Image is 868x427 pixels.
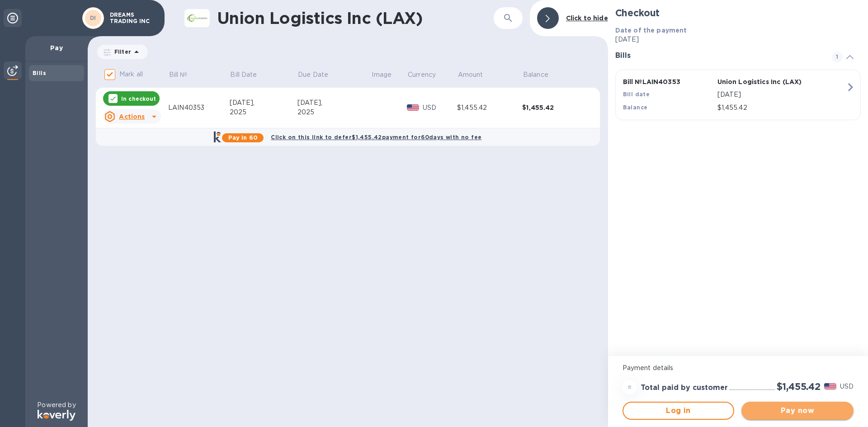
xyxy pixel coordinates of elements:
p: $1,455.42 [717,103,846,113]
p: Currency [408,70,436,80]
img: USD [407,104,419,111]
h2: Checkout [615,7,861,19]
p: [DATE] [615,35,861,44]
p: Bill № LAIN40353 [623,77,714,86]
p: Bill Date [230,70,257,80]
div: [DATE], [297,98,371,108]
div: LAIN40353 [168,103,230,113]
p: Pay [33,43,80,52]
p: [DATE] [717,90,846,99]
p: Due Date [298,70,328,80]
b: Balance [623,104,648,111]
p: Bill № [169,70,188,80]
h3: Total paid by customer [641,384,728,392]
button: Log in [623,402,735,420]
h2: $1,455.42 [777,381,821,392]
div: 2025 [297,108,371,117]
span: Log in [631,405,726,416]
p: Amount [458,70,483,80]
div: $1,455.42 [522,103,587,112]
p: Image [372,70,392,80]
img: Logo [38,410,75,421]
div: $1,455.42 [457,103,522,113]
b: Pay in 60 [228,134,258,141]
p: Powered by [37,400,75,410]
span: 1 [832,52,843,62]
p: USD [423,103,457,113]
span: Balance [523,70,560,80]
button: Pay now [741,402,854,420]
p: Mark all [119,70,143,79]
b: Click on this link to defer $1,455.42 payment for 60 days with no fee [271,134,481,141]
p: USD [840,382,854,391]
p: DREAMS TRADING INC [110,12,155,24]
span: Amount [458,70,495,80]
span: Bill № [169,70,199,80]
img: USD [824,383,836,389]
span: Pay now [749,405,846,416]
div: 2025 [230,108,297,117]
p: In checkout [121,95,156,103]
div: = [623,380,637,394]
h3: Bills [615,52,821,60]
b: Date of the payment [615,27,687,34]
button: Bill №LAIN40353Union Logistics Inc (LAX)Bill date[DATE]Balance$1,455.42 [615,70,861,120]
p: Filter [111,48,131,56]
p: Union Logistics Inc (LAX) [717,77,808,86]
b: Bill date [623,91,650,98]
u: Actions [119,113,145,120]
h1: Union Logistics Inc (LAX) [217,9,494,28]
b: Click to hide [566,14,608,22]
b: Bills [33,70,46,76]
p: Balance [523,70,548,80]
b: DI [90,14,96,21]
span: Due Date [298,70,340,80]
div: [DATE], [230,98,297,108]
span: Bill Date [230,70,269,80]
p: Payment details [623,363,854,373]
